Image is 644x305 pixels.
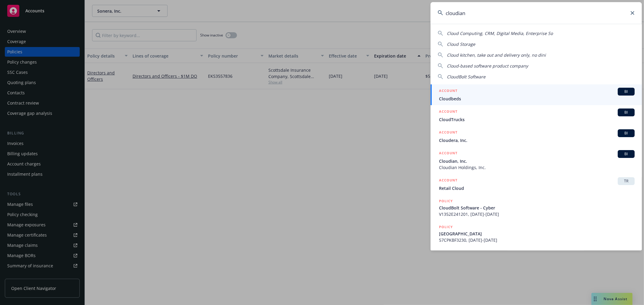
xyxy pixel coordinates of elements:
a: POLICY [431,247,642,272]
span: [GEOGRAPHIC_DATA] [439,231,635,237]
h5: ACCOUNT [439,108,457,116]
span: BI [620,151,632,157]
h5: ACCOUNT [439,129,457,137]
span: CloudTrucks [439,116,635,123]
span: BI [620,130,632,136]
a: ACCOUNTTRRetail Cloud [431,174,642,195]
h5: POLICY [439,224,453,230]
input: Search... [431,2,642,24]
span: Cloudian Holdings, Inc. [439,164,635,171]
span: Cloud Storage [447,41,475,47]
span: Cloudian, Inc. [439,158,635,164]
a: POLICY[GEOGRAPHIC_DATA]57CPKBF3230, [DATE]-[DATE] [431,221,642,247]
h5: ACCOUNT [439,177,457,184]
h5: POLICY [439,250,453,256]
span: BI [620,89,632,94]
span: CloudBolt Software [447,74,485,80]
span: Retail Cloud [439,185,635,191]
span: BI [620,110,632,115]
span: Cloudera, Inc. [439,137,635,143]
a: ACCOUNTBICloudTrucks [431,105,642,126]
span: TR [620,178,632,184]
span: Cloud Computing, CRM, Digital Media, Enterprise So [447,30,553,36]
span: V1352E241201, [DATE]-[DATE] [439,211,635,217]
span: 57CPKBF3230, [DATE]-[DATE] [439,237,635,243]
span: CloudBolt Software - Cyber [439,205,635,211]
a: ACCOUNTBICloudbeds [431,84,642,105]
span: Cloud-based software product company [447,63,528,69]
h5: ACCOUNT [439,88,457,95]
h5: ACCOUNT [439,150,457,157]
h5: POLICY [439,198,453,204]
span: Cloud kitchen, take out and delivery only, no dini [447,52,546,58]
span: Cloudbeds [439,96,635,102]
a: POLICYCloudBolt Software - CyberV1352E241201, [DATE]-[DATE] [431,195,642,221]
a: ACCOUNTBICloudera, Inc. [431,126,642,147]
a: ACCOUNTBICloudian, Inc.Cloudian Holdings, Inc. [431,147,642,174]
